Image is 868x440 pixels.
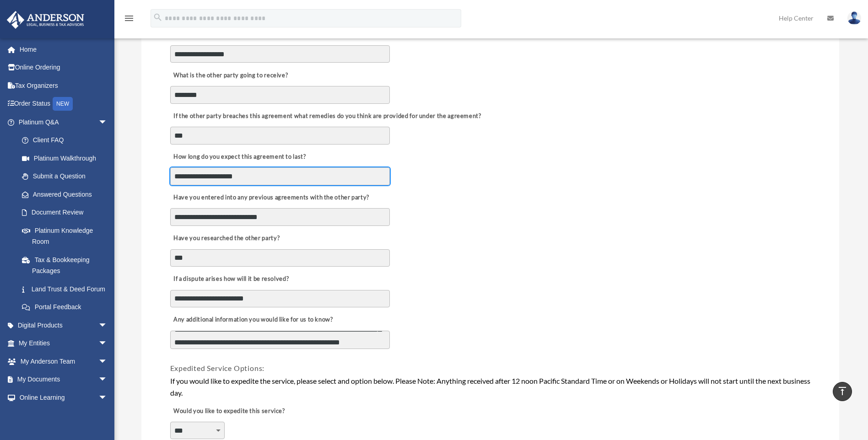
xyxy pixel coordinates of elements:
i: search [153,12,163,22]
a: Home [6,40,121,59]
img: Anderson Advisors Platinum Portal [4,11,87,29]
a: Tax & Bookkeeping Packages [13,251,121,280]
a: Land Trust & Deed Forum [13,280,121,298]
label: If the other party breaches this agreement what remedies do you think are provided for under the ... [170,110,484,123]
a: Platinum Walkthrough [13,149,121,167]
label: If a dispute arises how will it be resolved? [170,273,291,286]
label: How long do you expect this agreement to last? [170,150,308,163]
a: My Documentsarrow_drop_down [6,370,121,389]
i: vertical_align_top [837,386,848,397]
a: My Anderson Teamarrow_drop_down [6,352,121,370]
i: menu [124,13,135,24]
div: If you would like to expedite the service, please select and option below. Please Note: Anything ... [170,375,810,398]
div: NEW [53,97,73,111]
span: Expedited Service Options: [170,364,265,372]
a: Platinum Knowledge Room [13,221,121,251]
label: Would you like to expedite this service? [170,405,287,418]
span: arrow_drop_down [98,316,117,335]
a: vertical_align_top [833,382,852,401]
a: Submit a Question [13,167,121,186]
a: My Entitiesarrow_drop_down [6,334,121,353]
a: menu [124,16,135,24]
span: arrow_drop_down [98,352,117,371]
a: Online Learningarrow_drop_down [6,388,121,407]
span: arrow_drop_down [98,407,117,425]
a: Answered Questions [13,185,121,204]
label: Any additional information you would like for us to know? [170,314,335,327]
a: Document Review [13,204,117,222]
a: Portal Feedback [13,298,121,317]
label: What is the other party going to receive? [170,69,291,82]
a: Digital Productsarrow_drop_down [6,316,121,334]
a: Client FAQ [13,131,121,150]
label: Have you researched the other party? [170,232,282,245]
a: Order StatusNEW [6,95,121,113]
span: arrow_drop_down [98,370,117,389]
span: arrow_drop_down [98,334,117,353]
span: arrow_drop_down [98,388,117,407]
a: Tax Organizers [6,76,121,95]
img: User Pic [847,11,861,25]
a: Online Ordering [6,59,121,77]
label: Have you entered into any previous agreements with the other party? [170,191,372,204]
span: arrow_drop_down [98,113,117,132]
a: Platinum Q&Aarrow_drop_down [6,113,121,131]
a: Billingarrow_drop_down [6,407,121,425]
